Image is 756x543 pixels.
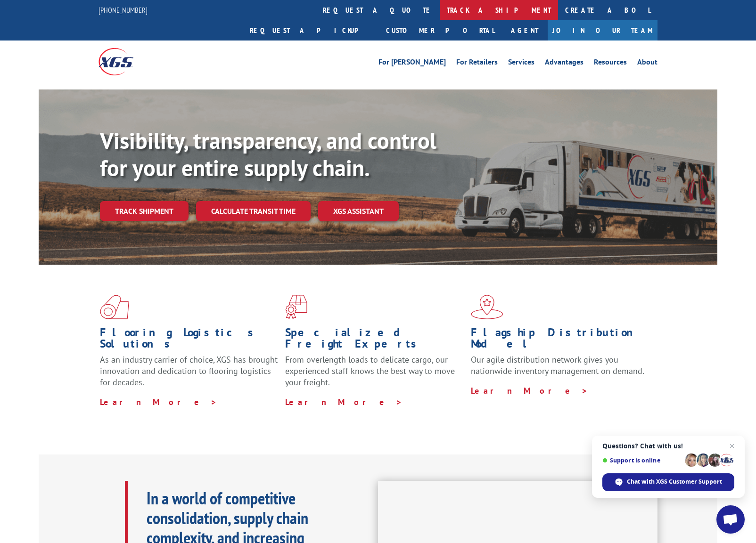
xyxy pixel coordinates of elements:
[602,442,734,450] span: Questions? Chat with us!
[456,58,498,69] a: For Retailers
[594,58,627,69] a: Resources
[508,58,534,69] a: Services
[602,457,682,464] span: Support is online
[99,5,148,15] a: [PHONE_NUMBER]
[471,385,588,396] a: Learn More >
[471,354,644,376] span: Our agile distribution network gives you nationwide inventory management on demand.
[285,295,307,319] img: xgs-icon-focused-on-flooring-red
[602,473,734,491] div: Chat with XGS Customer Support
[501,20,548,41] a: Agent
[637,58,657,69] a: About
[318,201,399,221] a: XGS ASSISTANT
[100,295,129,319] img: xgs-icon-total-supply-chain-intelligence-red
[379,20,501,41] a: Customer Portal
[196,201,311,221] a: Calculate transit time
[471,327,649,354] h1: Flagship Distribution Model
[716,505,745,534] div: Open chat
[243,20,379,41] a: Request a pickup
[100,327,278,354] h1: Flooring Logistics Solutions
[100,126,436,182] b: Visibility, transparency, and control for your entire supply chain.
[378,58,446,69] a: For [PERSON_NAME]
[545,58,583,69] a: Advantages
[100,201,189,221] a: Track shipment
[627,478,722,486] span: Chat with XGS Customer Support
[100,354,278,388] span: As an industry carrier of choice, XGS has brought innovation and dedication to flooring logistics...
[726,440,738,452] span: Close chat
[548,20,657,41] a: Join Our Team
[285,354,463,396] p: From overlength loads to delicate cargo, our experienced staff knows the best way to move your fr...
[285,397,403,407] a: Learn More >
[471,295,503,319] img: xgs-icon-flagship-distribution-model-red
[285,327,463,354] h1: Specialized Freight Experts
[100,397,217,407] a: Learn More >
